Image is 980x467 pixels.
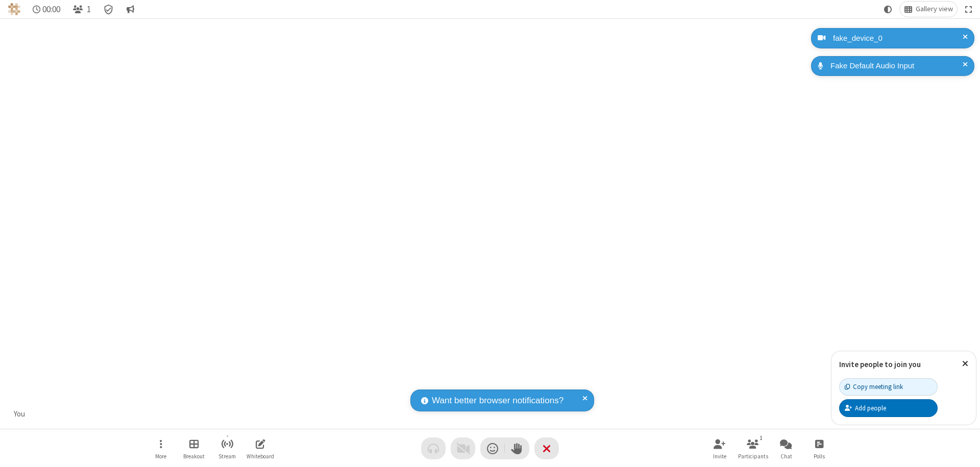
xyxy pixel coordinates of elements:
[99,2,118,17] div: Meeting details Encryption enabled
[421,437,446,459] button: Audio problem - check your Internet connection or call by phone
[505,437,529,459] button: Raise hand
[961,2,976,17] button: Fullscreen
[713,453,726,459] span: Invite
[247,453,274,459] span: Whiteboard
[804,434,835,463] button: Open poll
[738,453,768,459] span: Participants
[122,2,138,17] button: Conversation
[68,2,95,17] button: Open participant list
[704,434,735,463] button: Invite participants (⌘+Shift+I)
[839,399,938,417] button: Add people
[179,434,209,463] button: Manage Breakout Rooms
[829,33,967,44] div: fake_device_0
[8,3,20,15] img: QA Selenium DO NOT DELETE OR CHANGE
[757,433,766,443] div: 1
[738,434,768,463] button: Open participant list
[183,453,205,459] span: Breakout
[839,378,938,396] button: Copy meeting link
[245,434,276,463] button: Open shared whiteboard
[827,60,967,72] div: Fake Default Audio Input
[845,382,903,392] div: Copy meeting link
[451,437,475,459] button: Video
[916,5,953,13] span: Gallery view
[780,453,792,459] span: Chat
[155,453,166,459] span: More
[432,394,563,407] span: Want better browser notifications?
[212,434,242,463] button: Start streaming
[87,5,91,14] span: 1
[900,2,957,17] button: Change layout
[954,351,976,376] button: Close popover
[10,408,29,420] div: You
[771,434,801,463] button: Open chat
[145,434,176,463] button: Open menu
[534,437,559,459] button: End or leave meeting
[29,2,65,17] div: Timer
[218,453,236,459] span: Stream
[839,359,921,369] label: Invite people to join you
[880,2,896,17] button: Using system theme
[42,5,60,14] span: 00:00
[480,437,505,459] button: Send a reaction
[814,453,825,459] span: Polls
